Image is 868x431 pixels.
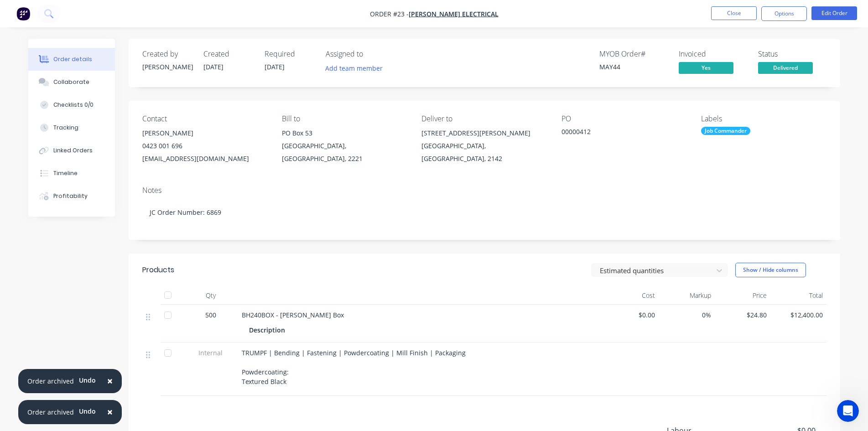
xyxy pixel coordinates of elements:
button: Show / Hide columns [735,263,806,277]
button: Order details [28,48,115,71]
button: Edit Order [811,6,857,20]
div: Order details [53,55,92,63]
span: $24.80 [718,310,767,320]
div: Profitability [53,192,88,200]
div: Created [203,50,254,58]
div: [STREET_ADDRESS][PERSON_NAME][GEOGRAPHIC_DATA], [GEOGRAPHIC_DATA], 2142 [421,127,546,165]
span: Yes [679,62,733,73]
button: Undo [74,374,101,387]
button: Add team member [320,62,387,74]
div: [PERSON_NAME] [142,62,192,72]
div: Qty [183,286,238,305]
div: [PERSON_NAME]0423 001 696[EMAIL_ADDRESS][DOMAIN_NAME] [142,127,267,165]
div: Price [715,286,771,305]
div: Tracking [53,124,78,132]
div: MYOB Order # [599,50,668,58]
button: Collaborate [28,71,115,93]
button: Linked Orders [28,139,115,162]
div: Assigned to [326,50,417,58]
div: Bill to [282,114,407,123]
button: Add team member [326,62,388,74]
span: BH240BOX - [PERSON_NAME] Box [242,311,344,319]
span: Internal [187,348,234,358]
span: [DATE] [203,62,223,71]
button: Timeline [28,162,115,185]
div: Checklists 0/0 [53,101,94,109]
div: Products [142,265,174,275]
span: $0.00 [607,310,655,320]
div: PO [561,114,686,123]
div: [STREET_ADDRESS][PERSON_NAME] [421,127,546,140]
div: PO Box 53[GEOGRAPHIC_DATA], [GEOGRAPHIC_DATA], 2221 [282,127,407,165]
span: [DATE] [265,62,285,71]
img: Factory [16,7,30,21]
div: Required [265,50,315,58]
span: TRUMPF | Bending | Fastening | Powdercoating | Mill Finish | Packaging Powdercoating: Textured Black [242,348,466,386]
iframe: Intercom live chat [837,400,859,422]
span: Delivered [758,62,813,73]
span: × [107,374,113,387]
div: [GEOGRAPHIC_DATA], [GEOGRAPHIC_DATA], 2142 [421,140,546,165]
div: Deliver to [421,114,546,123]
span: 500 [205,310,216,320]
div: Labels [701,114,826,123]
button: Close [711,6,757,20]
div: MAY44 [599,62,668,72]
div: Description [249,323,289,337]
div: Contact [142,114,267,123]
div: Markup [659,286,715,305]
div: Total [770,286,826,305]
div: Invoiced [679,50,747,58]
button: Checklists 0/0 [28,93,115,116]
button: Options [761,6,807,21]
button: Delivered [758,62,813,76]
div: Job Commander [701,127,750,135]
button: Close [98,370,122,392]
span: × [107,405,113,418]
div: JC Order Number: 6869 [142,198,826,226]
div: Created by [142,50,192,58]
div: Cost [603,286,659,305]
div: 0423 001 696 [142,140,267,152]
div: Notes [142,186,826,195]
a: [PERSON_NAME] Electrical [409,10,499,18]
div: Collaborate [53,78,89,86]
div: Timeline [53,169,78,177]
span: Order #23 - [370,10,409,18]
div: [EMAIL_ADDRESS][DOMAIN_NAME] [142,152,267,165]
span: 0% [662,310,711,320]
div: Order archived [27,376,74,386]
div: Status [758,50,826,58]
div: Order archived [27,407,74,417]
button: Profitability [28,185,115,208]
div: [PERSON_NAME] [142,127,267,140]
span: $12,400.00 [774,310,823,320]
div: PO Box 53 [282,127,407,140]
button: Undo [74,405,101,418]
div: [GEOGRAPHIC_DATA], [GEOGRAPHIC_DATA], 2221 [282,140,407,165]
div: Linked Orders [53,146,93,155]
button: Close [98,401,122,423]
button: Tracking [28,116,115,139]
div: 00000412 [561,127,676,140]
